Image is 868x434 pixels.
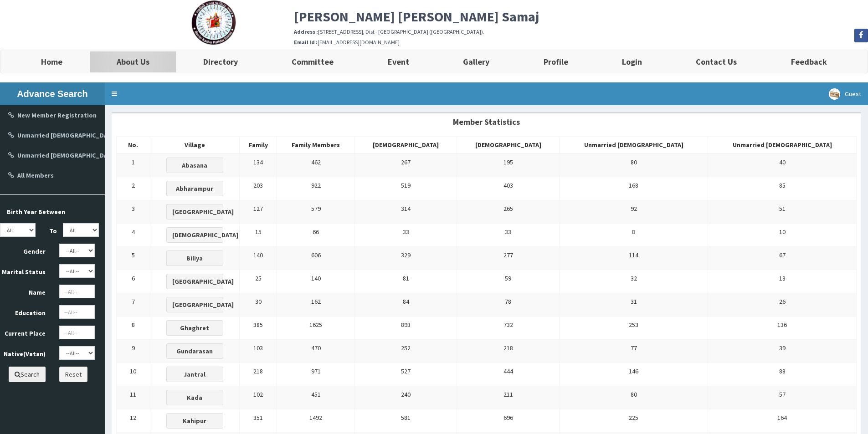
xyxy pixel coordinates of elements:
td: 2 [117,177,150,200]
button: Jantral [166,367,223,382]
b: Kada [187,393,202,402]
b: Address : [294,28,318,35]
td: 329 [354,247,457,270]
td: 240 [354,386,457,409]
a: Contact Us [669,50,764,73]
td: 25 [240,270,277,293]
td: 10 [708,224,857,247]
a: Feedback [764,50,854,73]
td: 11 [117,386,150,409]
td: 8 [560,224,708,247]
th: Village [150,137,240,154]
td: 12 [117,409,150,433]
td: 462 [277,153,355,177]
td: 57 [708,386,857,409]
button: Abasana [166,158,223,173]
button: Abharampur [166,181,223,196]
b: All Members [17,171,54,179]
td: 88 [708,363,857,386]
b: [PERSON_NAME] [PERSON_NAME] Samaj [294,8,539,25]
b: Directory [203,56,238,67]
td: 127 [240,200,277,224]
button: [GEOGRAPHIC_DATA] [166,274,223,289]
b: About Us [117,56,149,67]
th: Family [240,137,277,154]
a: Profile [516,50,595,73]
th: [DEMOGRAPHIC_DATA] [354,137,457,154]
th: Unmarried [DEMOGRAPHIC_DATA] [708,137,857,154]
b: Biliya [186,254,203,262]
td: 267 [354,153,457,177]
b: Member Statistics [453,117,520,127]
td: 164 [708,409,857,433]
td: 15 [240,224,277,247]
td: 85 [708,177,857,200]
td: 253 [560,317,708,340]
td: 527 [354,363,457,386]
td: 314 [354,200,457,224]
td: 971 [277,363,355,386]
b: Feedback [791,56,827,67]
td: 211 [457,386,560,409]
td: 102 [240,386,277,409]
button: Kada [166,390,223,405]
td: 51 [708,200,857,224]
button: Kahipur [166,413,223,429]
td: 579 [277,200,355,224]
td: 136 [708,317,857,340]
td: 162 [277,293,355,317]
td: 6 [117,270,150,293]
td: 59 [457,270,560,293]
td: 80 [560,386,708,409]
td: 581 [354,409,457,433]
b: Unmarried [DEMOGRAPHIC_DATA] Candidate [17,151,149,159]
td: 218 [240,363,277,386]
td: 81 [354,270,457,293]
b: Advance Search [17,89,88,99]
td: 114 [560,247,708,270]
td: 444 [457,363,560,386]
button: Search [9,367,46,382]
button: [GEOGRAPHIC_DATA] [166,204,223,220]
td: 1492 [277,409,355,433]
td: 33 [457,224,560,247]
td: 451 [277,386,355,409]
td: 3 [117,200,150,224]
h6: [STREET_ADDRESS], Dist - [GEOGRAPHIC_DATA] ([GEOGRAPHIC_DATA]). [294,29,868,35]
b: Event [388,56,409,67]
th: Family Members [277,137,355,154]
b: Gundarasan [176,347,213,355]
td: 1625 [277,317,355,340]
h6: [EMAIL_ADDRESS][DOMAIN_NAME] [294,39,868,45]
td: 134 [240,153,277,177]
td: 13 [708,270,857,293]
b: Jantral [184,370,205,378]
td: 78 [457,293,560,317]
button: [DEMOGRAPHIC_DATA] [166,227,223,243]
a: Gallery [436,50,516,73]
td: 32 [560,270,708,293]
b: Login [622,56,642,67]
b: Home [41,56,62,67]
td: 252 [354,340,457,363]
a: Home [14,50,89,73]
td: 218 [457,340,560,363]
td: 732 [457,317,560,340]
th: [DEMOGRAPHIC_DATA] [457,137,560,154]
td: 265 [457,200,560,224]
td: 9 [117,340,150,363]
b: Committee [292,56,334,67]
label: To [42,223,56,235]
td: 31 [560,293,708,317]
b: Unmarried [DEMOGRAPHIC_DATA] Candidate [17,131,149,139]
b: [GEOGRAPHIC_DATA] [172,277,234,286]
button: Biliya [166,250,223,266]
input: --All-- [59,326,95,339]
td: 30 [240,293,277,317]
td: 40 [708,153,857,177]
td: 470 [277,340,355,363]
th: No. [117,137,150,154]
td: 203 [240,177,277,200]
b: Gallery [463,56,489,67]
a: About Us [89,50,176,73]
